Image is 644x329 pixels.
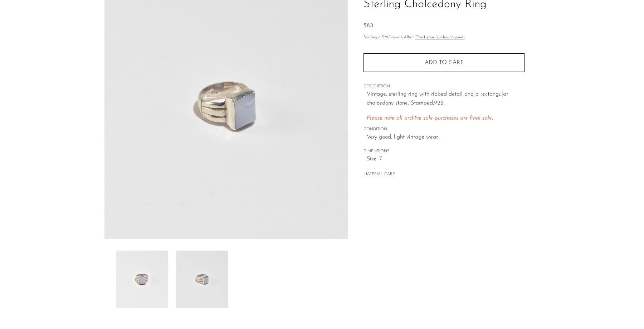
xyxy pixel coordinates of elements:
span: $80 [364,23,373,29]
span: Add to cart [425,60,463,66]
button: MATERIAL CARE [364,172,395,177]
span: DESCRIPTION [364,83,525,90]
span: Please note all archive sale purchases are final sale. [367,115,493,121]
em: 925. [434,100,444,106]
span: Size: 7 [367,155,525,164]
span: Very good; light vintage wear. [367,133,525,142]
button: Add to cart [364,53,525,72]
span: $28 [382,35,388,39]
img: Sterling Chalcedony Ring [176,251,228,308]
p: Starting at /mo with Affirm. [364,34,525,41]
p: Vintage, sterling ring with ribbed detail and a rectangular chalcedony stone. Stamped, [367,90,525,108]
a: Check your purchasing power - Learn more about Affirm Financing (opens in modal) [415,35,465,39]
span: DIMENSIONS [364,148,525,155]
span: CONDITION [364,126,525,133]
img: Sterling Chalcedony Ring [116,251,168,308]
